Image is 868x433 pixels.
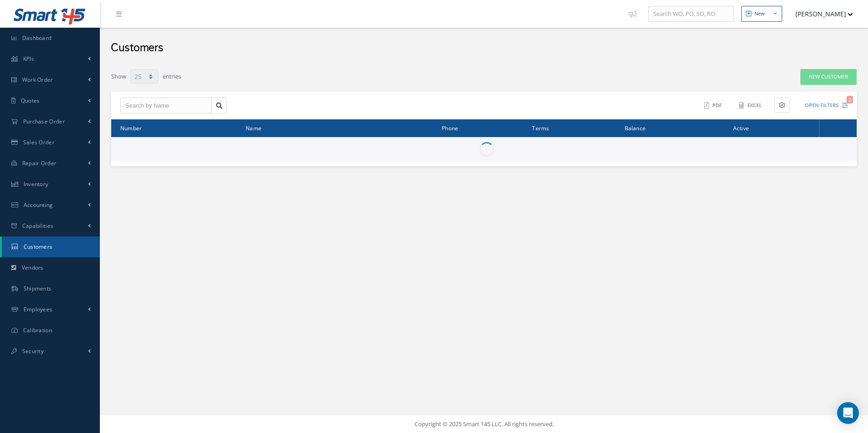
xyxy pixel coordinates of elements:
[120,98,212,114] input: Search by Name
[625,123,646,132] span: Balance
[24,201,53,209] span: Accounting
[111,41,163,55] h2: Customers
[22,347,44,355] span: Security
[24,305,53,313] span: Employees
[22,222,54,230] span: Capabilities
[800,69,857,85] button: New Customer
[24,285,52,292] span: Shipments
[23,55,34,63] span: KPIs
[21,97,40,104] span: Quotes
[22,34,52,42] span: Dashboard
[847,96,853,103] span: 2
[23,118,65,125] span: Purchase Order
[24,180,49,188] span: Inventory
[442,123,458,132] span: Phone
[22,159,57,167] span: Repair Order
[23,138,54,146] span: Sales Order
[787,5,853,23] button: [PERSON_NAME]
[733,123,749,132] span: Active
[837,402,859,424] div: Open Intercom Messenger
[23,326,52,334] span: Calibration
[22,76,53,84] span: Work Order
[120,123,142,132] span: Number
[111,69,126,81] label: Show
[755,10,765,18] div: New
[741,6,782,22] button: New
[163,69,181,81] label: entries
[797,98,848,113] button: Open Filters2
[246,123,261,132] span: Name
[700,98,728,113] button: PDF
[109,420,859,429] div: Copyright © 2025 Smart 145 LLC. All rights reserved.
[532,123,549,132] span: Terms
[648,6,734,22] input: Search WO, PO, SO, RO
[22,264,44,271] span: Vendors
[2,236,100,257] a: Customers
[735,98,768,113] button: Excel
[24,243,53,251] span: Customers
